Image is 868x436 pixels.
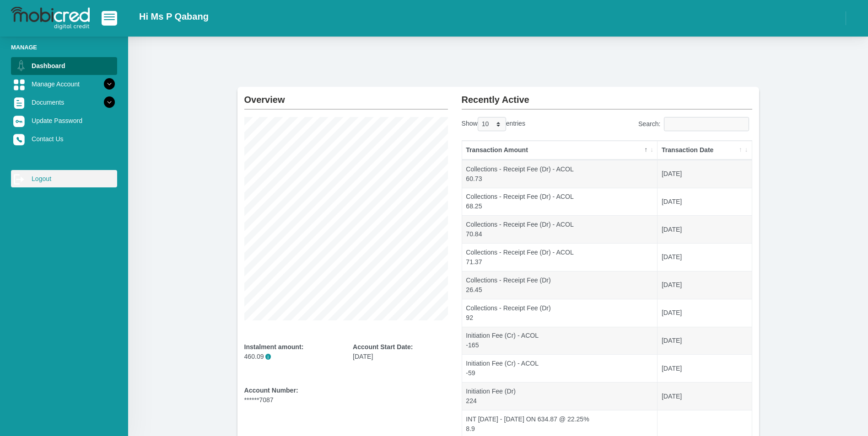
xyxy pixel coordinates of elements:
[462,327,658,355] td: Initiation Fee (Cr) - ACOL -165
[658,160,751,188] td: [DATE]
[11,57,117,74] a: Dashboard
[462,354,658,382] td: Initiation Fee (Cr) - ACOL -59
[11,7,90,30] img: logo-mobicred.svg
[11,130,117,148] a: Contact Us
[638,117,752,131] label: Search:
[658,215,751,243] td: [DATE]
[658,188,751,216] td: [DATE]
[478,117,506,131] select: Showentries
[244,387,298,394] b: Account Number:
[11,170,117,187] a: Logout
[658,354,751,382] td: [DATE]
[658,382,751,410] td: [DATE]
[139,11,209,22] h2: Hi Ms P Qabang
[11,43,117,52] li: Manage
[11,112,117,129] a: Update Password
[462,271,658,299] td: Collections - Receipt Fee (Dr) 26.45
[462,141,658,160] th: Transaction Amount: activate to sort column descending
[664,117,749,131] input: Search:
[658,327,751,355] td: [DATE]
[462,117,525,131] label: Show entries
[462,188,658,216] td: Collections - Receipt Fee (Dr) - ACOL 68.25
[244,87,448,105] h2: Overview
[244,343,304,351] b: Instalment amount:
[658,271,751,299] td: [DATE]
[658,141,751,160] th: Transaction Date: activate to sort column ascending
[462,382,658,410] td: Initiation Fee (Dr) 224
[244,352,340,362] p: 460.09
[462,243,658,271] td: Collections - Receipt Fee (Dr) - ACOL 71.37
[462,215,658,243] td: Collections - Receipt Fee (Dr) - ACOL 70.84
[462,160,658,188] td: Collections - Receipt Fee (Dr) - ACOL 60.73
[265,354,271,360] span: i
[462,87,752,105] h2: Recently Active
[353,343,413,351] b: Account Start Date:
[658,243,751,271] td: [DATE]
[658,299,751,327] td: [DATE]
[11,94,117,111] a: Documents
[462,299,658,327] td: Collections - Receipt Fee (Dr) 92
[353,342,448,362] div: [DATE]
[11,75,117,93] a: Manage Account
